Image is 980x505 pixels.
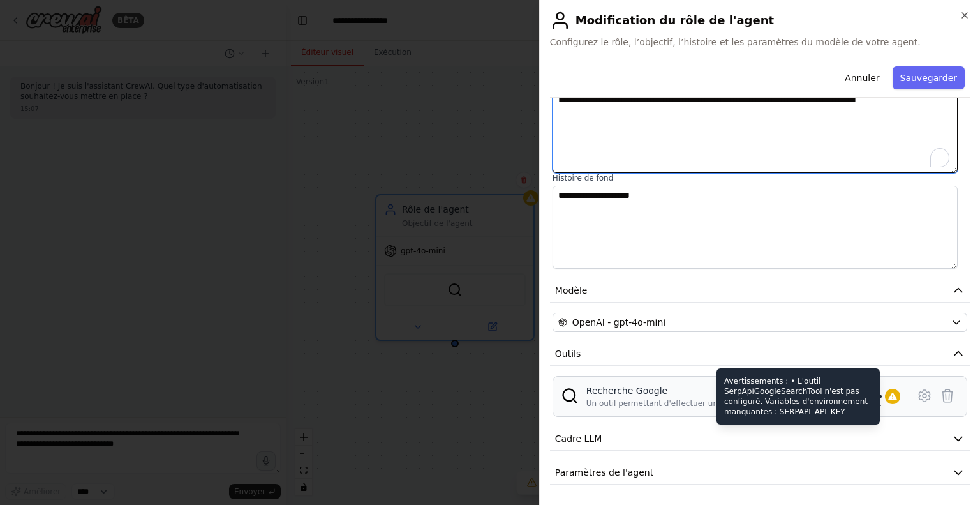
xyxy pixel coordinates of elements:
[553,174,613,183] font: Histoire de fond
[555,467,653,478] font: Paramètres de l'agent
[837,66,887,89] button: Annuler
[553,90,958,173] textarea: To enrich screen reader interactions, please activate Accessibility in Grammarly extension settings
[586,386,667,396] font: Recherche Google
[724,377,868,416] font: Avertissements : • L'outil SerpApiGoogleSearchTool n'est pas configuré. Variables d'environnement...
[555,433,602,444] font: Cadre LLM
[550,342,970,366] button: Outils
[550,461,970,485] button: Paramètres de l'agent
[913,384,936,407] button: Configurer l'outil
[550,37,921,47] font: Configurez le rôle, l’objectif, l’histoire et les paramètres du modèle de votre agent.
[555,285,588,296] font: Modèle
[586,399,882,418] font: Un outil permettant d'effectuer une recherche Google avec une requête de recherche.
[550,279,970,303] button: Modèle
[561,387,579,405] img: SerpApiGoogleSearchTool
[900,73,957,83] font: Sauvegarder
[553,313,967,332] button: OpenAI - gpt-4o-mini
[936,384,959,407] button: Outil de suppression
[575,13,774,27] font: Modification du rôle de l'agent
[845,73,879,83] font: Annuler
[572,316,665,329] span: OpenAI - gpt-4o-mini
[893,66,965,89] button: Sauvegarder
[550,427,970,451] button: Cadre LLM
[555,349,581,359] font: Outils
